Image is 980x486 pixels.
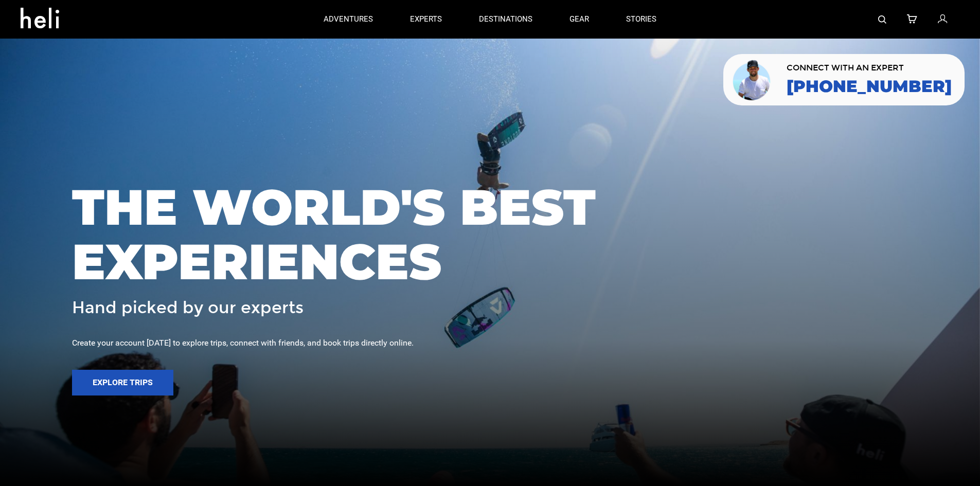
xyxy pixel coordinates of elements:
img: contact our team [731,58,774,101]
span: Hand picked by our experts [72,299,304,317]
p: destinations [479,14,532,25]
div: Create your account [DATE] to explore trips, connect with friends, and book trips directly online. [72,337,908,349]
a: [PHONE_NUMBER] [787,77,952,96]
span: CONNECT WITH AN EXPERT [787,64,952,72]
p: experts [410,14,442,25]
p: adventures [324,14,373,25]
span: THE WORLD'S BEST EXPERIENCES [72,180,908,289]
button: Explore Trips [72,370,173,395]
img: search-bar-icon.svg [878,15,886,24]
